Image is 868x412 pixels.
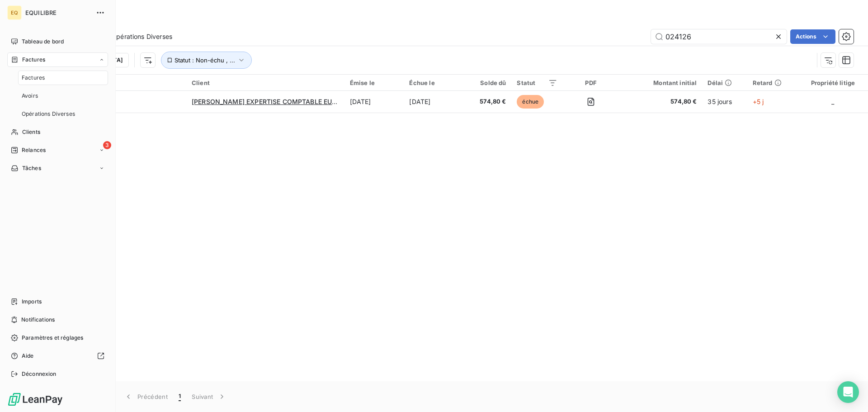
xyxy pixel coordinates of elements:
[831,98,834,105] span: _
[409,79,458,86] div: Échue le
[7,349,108,363] a: Aide
[22,164,41,172] span: Tâches
[803,79,863,86] div: Propriété litige
[192,79,339,86] div: Client
[651,29,787,44] input: Rechercher
[22,92,38,100] span: Avoirs
[111,32,172,41] span: Opérations Diverses
[344,91,404,113] td: [DATE]
[22,110,75,118] span: Opérations Diverses
[624,79,697,86] div: Montant initial
[753,79,793,86] div: Retard
[179,392,181,401] span: 1
[22,370,57,378] span: Déconnexion
[702,91,747,113] td: 35 jours
[118,387,173,406] button: Précédent
[22,298,42,306] span: Imports
[568,79,613,86] div: PDF
[22,74,45,82] span: Factures
[192,98,340,105] span: [PERSON_NAME] EXPERTISE COMPTABLE EURL
[22,56,45,64] span: Factures
[837,381,859,403] div: Open Intercom Messenger
[470,97,506,106] span: 574,80 €
[103,141,111,149] span: 3
[790,29,835,44] button: Actions
[404,91,464,113] td: [DATE]
[7,5,22,20] div: EQ
[22,38,64,46] span: Tableau de bord
[470,79,506,86] div: Solde dû
[517,79,557,86] div: Statut
[517,95,544,109] span: échue
[186,387,232,406] button: Suivant
[624,97,697,106] span: 574,80 €
[708,79,741,86] div: Délai
[25,9,90,16] span: EQUILIBRE
[21,316,55,324] span: Notifications
[350,79,399,86] div: Émise le
[22,334,83,342] span: Paramètres et réglages
[22,352,34,360] span: Aide
[161,52,252,69] button: Statut : Non-échu , ...
[22,128,40,136] span: Clients
[22,146,46,154] span: Relances
[753,98,764,105] span: +5 j
[7,392,63,407] img: Logo LeanPay
[173,387,186,406] button: 1
[175,57,235,64] span: Statut : Non-échu , ...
